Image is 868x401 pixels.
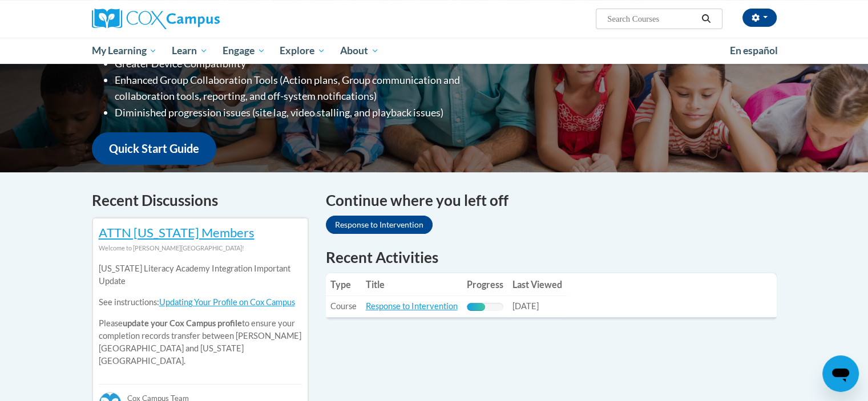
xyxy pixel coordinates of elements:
a: Quick Start Guide [92,132,216,165]
img: Cox Campus [92,9,220,29]
p: [US_STATE] Literacy Academy Integration Important Update [99,262,302,287]
span: En español [730,44,778,56]
span: Explore [280,44,325,58]
a: Explore [272,38,333,64]
a: En español [722,39,785,63]
span: Engage [223,44,265,58]
b: update your Cox Campus profile [123,318,242,328]
span: Learn [172,44,208,58]
a: Engage [215,38,273,64]
span: Course [330,301,357,311]
a: Cox Campus [92,9,309,29]
a: Response to Intervention [326,216,433,234]
span: About [340,44,379,58]
div: Progress, % [467,303,485,311]
iframe: Button to launch messaging window [822,355,859,392]
th: Type [326,273,361,296]
button: Search [697,12,714,26]
div: Welcome to [PERSON_NAME][GEOGRAPHIC_DATA]! [99,242,302,254]
th: Title [361,273,462,296]
input: Search Courses [606,12,697,26]
th: Progress [462,273,508,296]
h1: Recent Activities [326,247,777,268]
span: [DATE] [512,301,539,311]
a: Response to Intervention [366,301,458,311]
h4: Recent Discussions [92,189,309,212]
a: ATTN [US_STATE] Members [99,225,255,240]
h4: Continue where you left off [326,189,777,212]
a: My Learning [84,38,165,64]
a: About [333,38,386,64]
a: Updating Your Profile on Cox Campus [159,297,295,307]
div: Main menu [75,38,794,64]
span: My Learning [91,44,157,58]
a: Learn [164,38,215,64]
button: Account Settings [742,9,777,27]
th: Last Viewed [508,273,567,296]
p: See instructions: [99,296,302,309]
li: Enhanced Group Collaboration Tools (Action plans, Group communication and collaboration tools, re... [115,72,506,105]
div: Please to ensure your completion records transfer between [PERSON_NAME][GEOGRAPHIC_DATA] and [US_... [99,254,302,376]
li: Diminished progression issues (site lag, video stalling, and playback issues) [115,104,506,121]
